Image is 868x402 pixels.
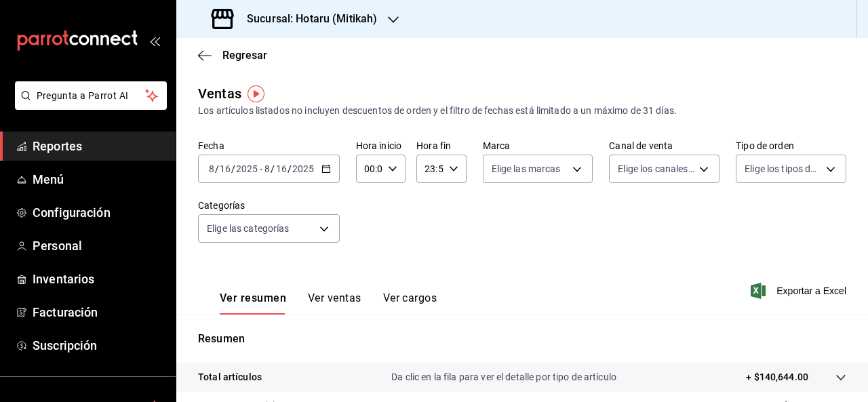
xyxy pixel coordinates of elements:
[33,336,165,355] span: Suscripción
[149,35,160,46] button: open_drawer_menu
[483,141,593,150] label: Marca
[220,292,437,315] div: navigation tabs
[416,141,466,150] label: Hora fin
[219,163,231,174] input: --
[235,163,258,174] input: ----
[236,11,377,27] h3: Sucursal: Hotaru (Mitikah)
[609,141,719,150] label: Canal de venta
[220,292,286,315] button: Ver resumen
[736,141,846,150] label: Tipo de orden
[231,163,235,174] span: /
[33,203,165,222] span: Configuración
[356,141,406,150] label: Hora inicio
[260,163,262,174] span: -
[198,83,241,104] div: Ventas
[198,141,340,150] label: Fecha
[33,270,165,288] span: Inventarios
[745,162,821,176] span: Elige los tipos de orden
[33,237,165,255] span: Personal
[215,163,219,174] span: /
[292,163,315,174] input: ----
[33,170,165,188] span: Menú
[248,85,264,102] img: Tooltip marker
[33,137,165,155] span: Reportes
[275,163,288,174] input: --
[391,370,616,384] p: Da clic en la fila para ver el detalle por tipo de artículo
[9,98,167,113] a: Pregunta a Parrot AI
[746,370,808,384] p: + $140,644.00
[198,370,262,384] p: Total artículos
[208,163,215,174] input: --
[383,292,437,315] button: Ver cargos
[271,163,275,174] span: /
[288,163,292,174] span: /
[33,303,165,321] span: Facturación
[198,49,267,62] button: Regresar
[198,104,846,118] div: Los artículos listados no incluyen descuentos de orden y el filtro de fechas está limitado a un m...
[618,162,694,176] span: Elige los canales de venta
[15,81,167,110] button: Pregunta a Parrot AI
[492,162,561,176] span: Elige las marcas
[222,49,267,62] span: Regresar
[264,163,271,174] input: --
[308,292,361,315] button: Ver ventas
[753,283,846,299] button: Exportar a Excel
[198,201,340,210] label: Categorías
[207,222,290,235] span: Elige las categorías
[37,89,146,103] span: Pregunta a Parrot AI
[198,331,846,347] p: Resumen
